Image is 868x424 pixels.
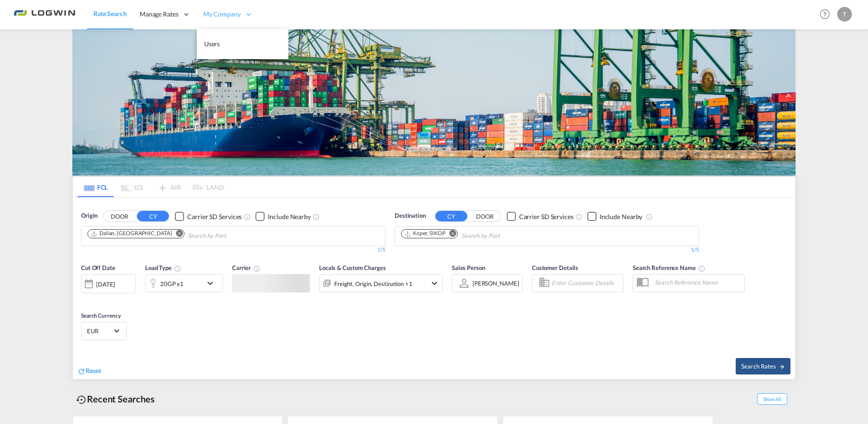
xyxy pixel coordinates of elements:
[817,6,837,23] div: Help
[319,264,386,271] span: Locals & Custom Charges
[187,212,242,221] div: Carrier SD Services
[404,230,447,237] div: Press delete to remove this chip.
[91,230,174,237] div: Press delete to remove this chip.
[81,292,88,304] md-datepicker: Select
[404,230,445,237] div: Koper, SIKOP
[633,264,705,271] span: Search Reference Name
[197,29,288,59] a: Users
[86,367,101,374] span: Reset
[469,211,501,222] button: DOOR
[429,278,440,289] md-icon: icon-chevron-down
[86,226,279,243] md-chips-wrap: Chips container. Use arrow keys to select chips.
[203,10,241,19] span: My Company
[137,211,169,221] button: CY
[72,29,796,176] img: bild-fuer-ratentool.png
[72,389,158,409] div: Recent Searches
[400,226,552,243] md-chips-wrap: Chips container. Use arrow keys to select chips.
[587,211,643,221] md-checkbox: Checkbox No Ink
[81,211,98,220] span: Origin
[244,213,251,220] md-icon: Unchecked: Search for CY (Container Yard) services for all selected carriers.Checked : Search for...
[575,213,583,220] md-icon: Unchecked: Search for CY (Container Yard) services for all selected carriers.Checked : Search for...
[736,358,791,374] button: Search Ratesicon-arrow-right
[160,277,184,290] div: 20GP x1
[188,229,275,243] input: Chips input.
[81,246,385,254] div: 1/5
[472,280,519,287] div: [PERSON_NAME]
[81,264,115,271] span: Cut Off Date
[76,394,87,405] md-icon: icon-backup-restore
[650,275,744,289] input: Search Reference Name
[170,230,184,239] button: Remove
[103,211,136,222] button: DOOR
[779,363,785,370] md-icon: icon-arrow-right
[77,366,101,376] div: icon-refreshReset
[91,230,172,237] div: Dalian, CNDAL
[77,367,86,375] md-icon: icon-refresh
[757,393,787,405] span: Show All
[395,246,699,254] div: 1/5
[77,177,114,197] md-tab-item: FCL
[93,10,127,17] span: Rate Search
[395,211,426,220] span: Destination
[507,211,574,221] md-checkbox: Checkbox No Ink
[600,212,643,221] div: Include Nearby
[313,213,320,220] md-icon: Unchecked: Ignores neighbouring ports when fetching rates.Checked : Includes neighbouring ports w...
[14,4,76,25] img: bc73a0e0d8c111efacd525e4c8ad7d32.png
[145,264,181,271] span: Load Type
[741,363,785,370] span: Search Rates
[552,276,620,290] input: Enter Customer Details
[319,274,443,292] div: Freight Origin Destination Factory Stuffingicon-chevron-down
[452,264,485,271] span: Sales Person
[145,274,223,292] div: 20GP x1icon-chevron-down
[81,312,121,319] span: Search Currency
[532,264,578,271] span: Customer Details
[461,229,548,243] input: Chips input.
[73,198,795,379] div: OriginDOOR CY Checkbox No InkUnchecked: Search for CY (Container Yard) services for all selected ...
[205,278,220,289] md-icon: icon-chevron-down
[268,212,311,221] div: Include Nearby
[140,10,179,19] span: Manage Rates
[837,7,852,22] div: T
[472,276,520,290] md-select: Sales Person: Tanja Grimm
[817,6,833,22] span: Help
[255,211,311,221] md-checkbox: Checkbox No Ink
[646,213,653,220] md-icon: Unchecked: Ignores neighbouring ports when fetching rates.Checked : Includes neighbouring ports w...
[175,211,242,221] md-checkbox: Checkbox No Ink
[519,212,574,221] div: Carrier SD Services
[253,265,260,272] md-icon: The selected Trucker/Carrierwill be displayed in the rate results If the rates are from another f...
[86,324,122,337] md-select: Select Currency: € EUREuro
[232,264,260,271] span: Carrier
[87,327,113,335] span: EUR
[204,40,220,48] span: Users
[77,177,224,197] md-pagination-wrapper: Use the left and right arrow keys to navigate between tabs
[96,280,115,288] div: [DATE]
[435,211,467,221] button: CY
[698,265,705,272] md-icon: Your search will be saved by the below given name
[444,230,457,239] button: Remove
[334,277,412,290] div: Freight Origin Destination Factory Stuffing
[174,265,181,272] md-icon: icon-information-outline
[81,274,136,293] div: [DATE]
